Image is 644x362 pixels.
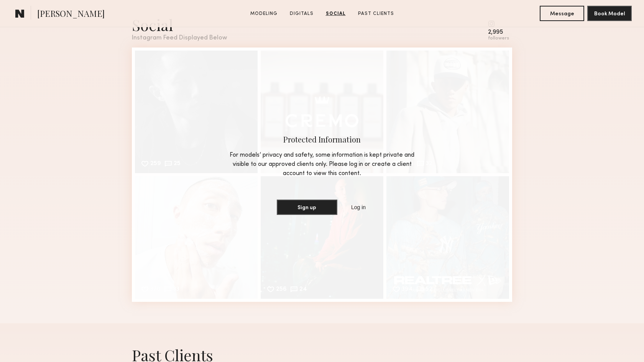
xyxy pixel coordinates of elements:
button: Message [540,6,584,21]
div: Instagram Feed Displayed Below [132,35,227,41]
button: Sign up [277,200,337,215]
a: Digitals [287,10,317,17]
button: Book Model [587,6,632,21]
a: Book Model [587,10,632,16]
a: Log in [350,203,367,212]
div: For models’ privacy and safety, some information is kept private and visible to our approved clie... [224,151,420,178]
div: 2,995 [488,29,509,35]
a: Modeling [247,10,281,17]
a: Past Clients [355,10,397,17]
div: Protected Information [224,134,420,144]
div: followers [488,36,509,41]
a: Social [323,10,349,17]
span: [PERSON_NAME] [37,8,105,21]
